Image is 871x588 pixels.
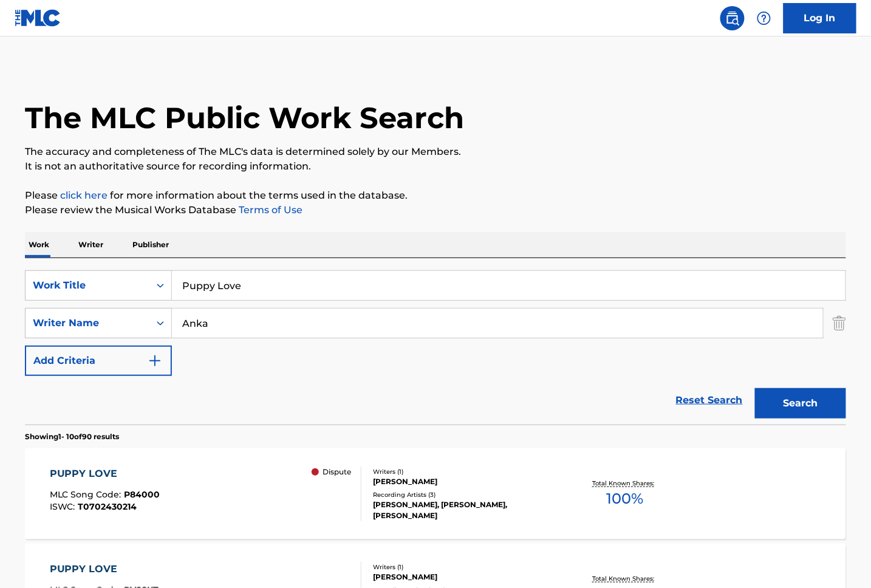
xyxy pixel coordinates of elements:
a: PUPPY LOVEMLC Song Code:P84000ISWC:T0702430214 DisputeWriters (1)[PERSON_NAME]Recording Artists (... [25,448,846,539]
div: PUPPY LOVE [50,467,160,481]
img: help [757,11,771,26]
img: Delete Criterion [833,308,846,338]
p: Writer [75,232,107,258]
div: Writers ( 1 ) [373,562,556,572]
p: Please review the Musical Works Database [25,203,846,217]
div: [PERSON_NAME], [PERSON_NAME], [PERSON_NAME] [373,499,556,521]
p: It is not an authoritative source for recording information. [25,159,846,174]
span: T0702430214 [78,501,137,512]
img: MLC Logo [15,9,61,27]
div: Writer Name [33,316,142,330]
span: 100 % [606,488,643,510]
p: Publisher [129,232,172,258]
div: Help [752,6,776,30]
iframe: Chat Widget [810,530,871,588]
p: Work [25,232,53,258]
div: [PERSON_NAME] [373,572,556,583]
p: Total Known Shares: [592,574,657,583]
a: Log In [784,3,856,33]
div: Recording Artists ( 3 ) [373,490,556,499]
div: [PERSON_NAME] [373,476,556,487]
div: Writers ( 1 ) [373,467,556,476]
span: P84000 [125,489,160,500]
button: Search [755,388,846,419]
form: Search Form [25,270,846,425]
p: The accuracy and completeness of The MLC's data is determined solely by our Members. [25,145,846,159]
a: Reset Search [670,387,749,414]
button: Add Criteria [25,346,172,376]
a: Public Search [720,6,745,30]
div: PUPPY LOVE [50,562,159,576]
span: ISWC : [50,501,78,512]
a: click here [60,190,108,201]
p: Please for more information about the terms used in the database. [25,188,846,203]
img: 9d2ae6d4665cec9f34b9.svg [148,354,162,368]
h1: The MLC Public Work Search [25,100,464,136]
a: Terms of Use [236,204,302,216]
p: Total Known Shares: [592,479,657,488]
p: Dispute [323,467,351,477]
p: Showing 1 - 10 of 90 results [25,431,119,442]
span: MLC Song Code : [50,489,125,500]
div: Work Title [33,278,142,293]
img: search [725,11,740,26]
